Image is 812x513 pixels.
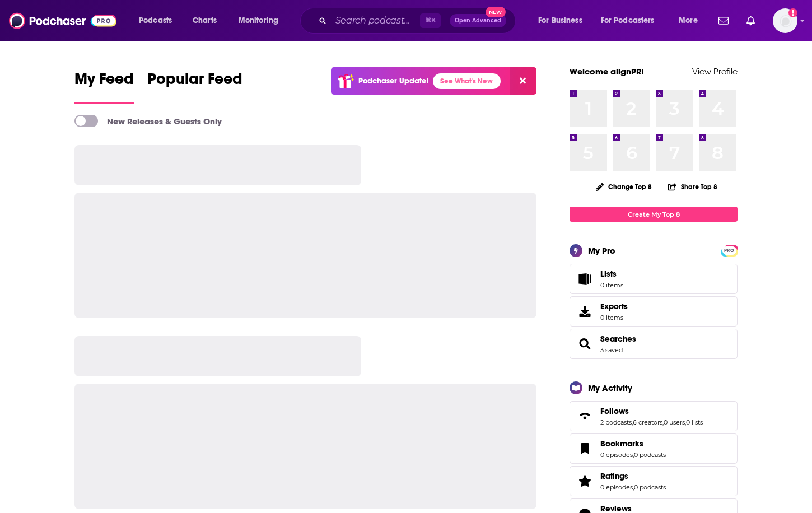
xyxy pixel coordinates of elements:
span: PRO [722,246,736,255]
button: open menu [594,12,671,30]
span: For Business [538,13,582,29]
span: My Feed [74,69,134,95]
a: PRO [722,246,736,254]
div: My Pro [588,245,615,256]
a: 0 podcasts [634,451,666,459]
a: New Releases & Guests Only [74,115,222,127]
span: Open Advanced [455,18,501,24]
img: Podchaser - Follow, Share and Rate Podcasts [9,10,116,31]
a: View Profile [692,66,738,77]
a: Exports [570,296,738,327]
span: Searches [570,329,738,359]
span: 0 items [600,314,628,321]
span: , [662,418,664,426]
span: 0 items [600,281,623,289]
a: My Feed [74,69,134,104]
a: Ratings [573,473,596,489]
span: Exports [600,301,628,311]
span: Lists [573,271,596,287]
span: Bookmarks [570,433,738,464]
a: Lists [570,264,738,294]
img: User Profile [773,8,797,33]
a: 0 lists [686,418,703,426]
span: More [679,13,698,29]
a: Popular Feed [147,69,242,104]
a: 6 creators [633,418,662,426]
button: Open AdvancedNew [450,14,506,27]
a: 0 episodes [600,451,633,459]
a: Follows [600,406,703,416]
span: Monitoring [239,13,278,29]
button: open menu [530,12,596,30]
button: open menu [671,12,712,30]
input: Search podcasts, credits, & more... [331,12,420,30]
a: 0 podcasts [634,483,666,491]
span: Logged in as alignPR [773,8,797,33]
span: , [685,418,686,426]
span: Follows [570,401,738,431]
span: New [486,7,506,17]
a: Ratings [600,471,666,481]
span: Bookmarks [600,439,643,449]
a: 3 saved [600,346,623,354]
a: Bookmarks [573,441,596,456]
span: Lists [600,269,617,279]
button: Change Top 8 [589,180,659,194]
span: Follows [600,406,629,416]
span: Exports [573,304,596,319]
button: Show profile menu [773,8,797,33]
button: open menu [131,12,186,30]
span: Podcasts [139,13,172,29]
a: 0 users [664,418,685,426]
div: My Activity [588,383,632,393]
svg: Add a profile image [788,8,797,17]
a: Searches [573,336,596,352]
div: Search podcasts, credits, & more... [311,8,526,34]
a: 2 podcasts [600,418,632,426]
span: Ratings [600,471,628,481]
a: Create My Top 8 [570,207,738,222]
a: Show notifications dropdown [714,11,733,30]
span: , [632,418,633,426]
span: For Podcasters [601,13,655,29]
span: ⌘ K [420,13,441,28]
a: Searches [600,334,636,344]
span: Lists [600,269,623,279]
a: Charts [185,12,223,30]
span: Ratings [570,466,738,496]
a: Follows [573,408,596,424]
p: Podchaser Update! [358,76,428,86]
span: , [633,483,634,491]
span: Charts [193,13,217,29]
a: See What's New [433,73,501,89]
span: , [633,451,634,459]
a: Show notifications dropdown [742,11,759,30]
button: open menu [231,12,293,30]
a: Welcome alignPR! [570,66,644,77]
a: Bookmarks [600,439,666,449]
button: Share Top 8 [668,176,718,198]
span: Popular Feed [147,69,242,95]
a: 0 episodes [600,483,633,491]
